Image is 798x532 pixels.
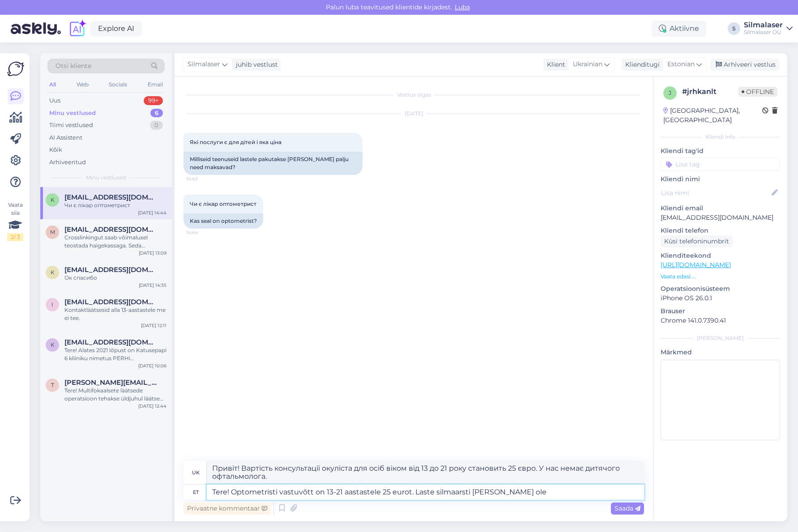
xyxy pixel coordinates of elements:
[661,261,731,269] a: [URL][DOMAIN_NAME]
[7,60,24,77] img: Askly Logo
[139,282,166,289] div: [DATE] 14:35
[49,96,60,105] div: Uus
[51,301,53,308] span: i
[64,274,166,282] div: Ок спасибо
[744,21,793,36] a: SilmalaserSilmalaser OÜ
[669,89,671,96] span: j
[64,266,158,274] span: kulinichm92@gmail.com
[661,251,780,260] p: Klienditeekond
[55,61,91,71] span: Otsi kliente
[50,229,55,235] span: m
[661,348,780,357] p: Märkmed
[64,193,158,201] span: kristinadanuliuk@gmail.com
[744,21,783,29] div: Silmalaser
[661,226,780,235] p: Kliendi telefon
[64,298,158,306] span: irinairarara@gmail.com
[232,60,278,69] div: juhib vestlust
[710,59,779,71] div: Arhiveeri vestlus
[183,502,271,515] div: Privaatne kommentaar
[150,109,163,118] div: 6
[107,79,129,90] div: Socials
[144,96,163,105] div: 99+
[64,379,158,387] span: tatjana@atour.ee
[573,60,602,69] span: Ukrainian
[188,60,220,69] span: Silmalaser
[452,3,473,11] span: Luba
[51,382,54,388] span: t
[615,504,640,512] span: Saada
[728,22,740,35] div: S
[207,461,644,484] textarea: Привіт! Вартість консультації окуліста для осіб віком від 13 до 21 року становить 25 євро. У нас ...
[150,121,163,130] div: 0
[51,196,55,203] span: k
[738,87,777,97] span: Offline
[138,403,166,409] div: [DATE] 12:44
[543,60,565,69] div: Klient
[64,338,158,346] span: karlerik.tender@gmail.com
[661,204,780,213] p: Kliendi email
[186,175,220,182] span: 14:42
[49,121,93,130] div: Tiimi vestlused
[661,316,780,325] p: Chrome 141.0.7390.41
[190,200,256,207] span: Чи є лікар оптометрист
[64,234,166,250] div: Crosslinkingut saab võimalusel teostada haigekassaga. Seda protseduuri teeb samuti [PERSON_NAME].
[661,133,780,141] div: Kliendi info
[64,226,158,234] span: mairipaiste77@gmail.com
[186,229,220,236] span: 14:44
[49,158,86,167] div: Arhiveeritud
[661,188,770,198] input: Lisa nimi
[86,174,126,182] span: Minu vestlused
[47,79,58,90] div: All
[139,250,166,256] div: [DATE] 13:09
[661,146,780,156] p: Kliendi tag'id
[51,269,55,276] span: k
[661,174,780,184] p: Kliendi nimi
[183,110,644,118] div: [DATE]
[75,79,90,90] div: Web
[64,201,166,209] div: Чи є лікар оптометрист
[661,235,733,247] div: Küsi telefoninumbrit
[64,387,166,403] div: Tere! Multifokaalsete läätsede operatsioon tehakse üldjuhul läätsede parema toimimise huvides mõl...
[661,157,780,171] input: Lisa tag
[90,21,142,36] a: Explore AI
[661,334,780,342] div: [PERSON_NAME]
[49,145,62,154] div: Kõik
[138,209,166,216] div: [DATE] 14:44
[183,91,644,99] div: Vestlus algas
[190,139,282,145] span: Які послуги є для дітей і яка ціна
[64,346,166,362] div: Tere! Alates 2021 lõpust on Katusepapi 6 kliiniku nimetus PERHi Silmakirurgia keskus ja Te peaks ...
[663,106,762,125] div: [GEOGRAPHIC_DATA], [GEOGRAPHIC_DATA]
[661,213,780,222] p: [EMAIL_ADDRESS][DOMAIN_NAME]
[207,485,644,500] textarea: Tere! Optometristi vastuvõtt on 13-21 aastastele 25 eurot. Laste silmaarsti [PERSON_NAME] ole
[661,306,780,316] p: Brauser
[192,465,200,480] div: uk
[661,272,780,281] p: Vaata edasi ...
[68,19,87,38] img: explore-ai
[667,60,695,69] span: Estonian
[7,233,23,241] div: 2 / 3
[183,213,263,229] div: Kas seal on optometrist?
[682,86,738,97] div: # jrhkanlt
[141,322,166,329] div: [DATE] 12:11
[183,152,363,175] div: Milliseid teenuseid lastele pakutakse [PERSON_NAME] palju need maksavad?
[7,201,23,241] div: Vaata siia
[138,362,166,369] div: [DATE] 10:06
[49,133,82,142] div: AI Assistent
[51,341,55,348] span: k
[64,306,166,322] div: Kontaktläätsesid alla 13-aastastele me ei tee.
[661,284,780,294] p: Operatsioonisüsteem
[146,79,165,90] div: Email
[652,21,706,37] div: Aktiivne
[661,294,780,303] p: iPhone OS 26.0.1
[744,29,783,36] div: Silmalaser OÜ
[49,109,96,118] div: Minu vestlused
[193,485,199,500] div: et
[622,60,660,69] div: Klienditugi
